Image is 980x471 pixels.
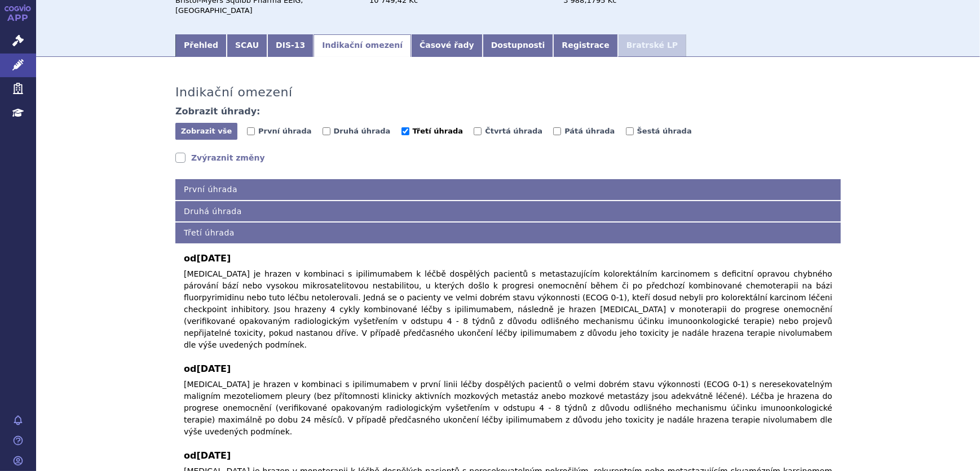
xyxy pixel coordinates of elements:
span: Třetí úhrada [413,127,463,135]
a: Indikační omezení [314,34,411,57]
p: [MEDICAL_DATA] je hrazen v kombinaci s ipilimumabem v první linii léčby dospělých pacientů o velm... [184,379,832,438]
a: DIS-13 [267,34,314,57]
a: Přehled [175,34,227,57]
a: Dostupnosti [483,34,554,57]
a: Registrace [553,34,617,57]
span: Druhá úhrada [334,127,391,135]
a: SCAU [227,34,267,57]
b: od [184,449,832,463]
span: [DATE] [196,363,231,374]
b: od [184,252,832,265]
button: Zobrazit vše [175,123,237,140]
input: První úhrada [247,127,255,135]
span: Šestá úhrada [637,127,692,135]
h4: Druhá úhrada [175,201,841,222]
a: Časové řady [411,34,483,57]
span: Pátá úhrada [564,127,615,135]
span: První úhrada [258,127,311,135]
h3: Indikační omezení [175,85,293,100]
span: Čtvrtá úhrada [485,127,542,135]
p: [MEDICAL_DATA] je hrazen v kombinaci s ipilimumabem k léčbě dospělých pacientů s metastazujícím k... [184,268,832,351]
a: Zvýraznit změny [175,152,265,163]
b: od [184,362,832,376]
h4: Zobrazit úhrady: [175,106,261,117]
input: Šestá úhrada [626,127,634,135]
h4: První úhrada [175,179,841,200]
input: Druhá úhrada [323,127,330,135]
input: Pátá úhrada [553,127,561,135]
input: Čtvrtá úhrada [474,127,482,135]
span: [DATE] [196,450,231,461]
span: Zobrazit vše [181,127,232,135]
span: [DATE] [196,253,231,264]
input: Třetí úhrada [401,127,409,135]
h4: Třetí úhrada [175,223,841,243]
